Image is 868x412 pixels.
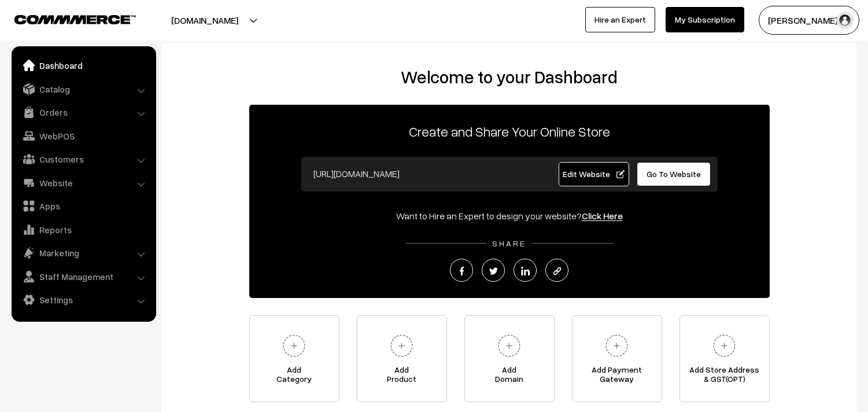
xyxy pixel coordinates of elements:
span: Add Store Address & GST(OPT) [680,365,769,388]
a: My Subscription [666,7,744,32]
a: Add PaymentGateway [572,315,662,402]
a: Website [14,172,152,193]
a: COMMMERCE [14,12,116,25]
a: Settings [14,289,152,310]
img: plus.svg [601,330,633,362]
span: Edit Website [563,169,625,179]
img: user [836,12,854,29]
img: plus.svg [493,330,525,362]
img: plus.svg [708,330,740,362]
a: Reports [14,219,152,240]
a: Orders [14,102,152,123]
a: Customers [14,149,152,170]
h2: Welcome to your Dashboard [173,67,845,87]
a: Marketing [14,242,152,263]
span: Add Domain [465,365,554,388]
span: SHARE [486,238,532,248]
span: Add Category [250,365,339,388]
a: Apps [14,196,152,216]
button: [PERSON_NAME] s… [759,6,859,35]
div: Want to Hire an Expert to design your website? [249,209,770,223]
span: Add Product [357,365,446,388]
a: Hire an Expert [585,7,655,32]
button: [DOMAIN_NAME] [131,6,279,35]
img: plus.svg [386,330,418,362]
a: AddProduct [357,315,447,402]
img: COMMMERCE [14,15,136,24]
a: WebPOS [14,126,152,146]
a: Staff Management [14,266,152,287]
span: Go To Website [647,169,701,179]
p: Create and Share Your Online Store [249,121,770,142]
a: Go To Website [637,162,711,186]
span: Add Payment Gateway [572,365,662,388]
a: AddDomain [464,315,555,402]
a: Add Store Address& GST(OPT) [679,315,770,402]
a: AddCategory [249,315,339,402]
a: Dashboard [14,55,152,76]
a: Click Here [582,210,623,222]
a: Edit Website [559,162,629,186]
a: Catalog [14,79,152,100]
img: plus.svg [278,330,310,362]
